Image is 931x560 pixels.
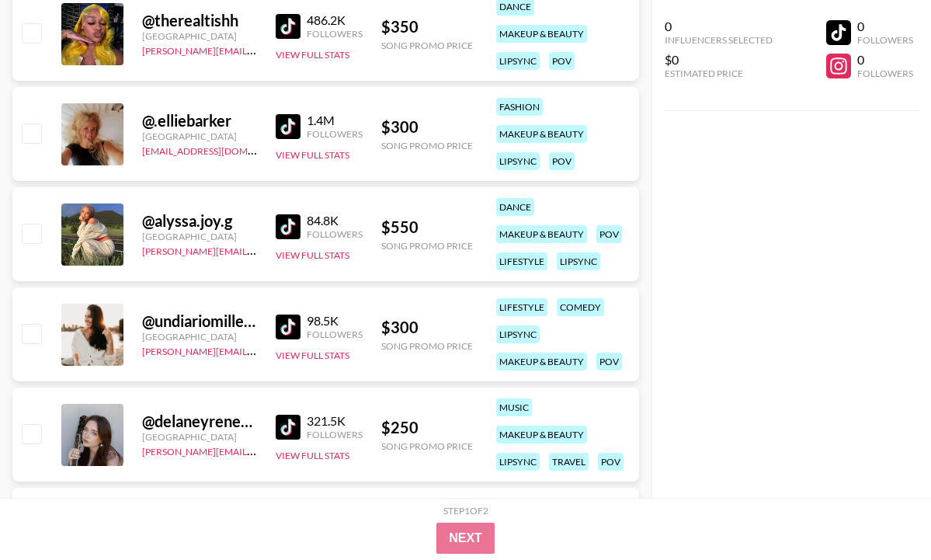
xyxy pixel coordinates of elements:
[381,117,473,137] div: $ 300
[665,19,773,34] div: 0
[496,353,587,370] div: makeup & beauty
[496,252,547,270] div: lifestyle
[857,34,913,46] div: Followers
[443,505,488,517] div: Step 1 of 2
[307,128,363,140] div: Followers
[307,329,363,340] div: Followers
[496,198,534,216] div: dance
[381,318,473,337] div: $ 300
[142,142,298,157] a: [EMAIL_ADDRESS][DOMAIN_NAME]
[307,213,363,228] div: 84.8K
[276,315,300,339] img: TikTok
[381,17,473,37] div: $ 350
[496,298,547,316] div: lifestyle
[598,453,624,471] div: pov
[276,49,349,61] button: View Full Stats
[276,114,300,139] img: TikTok
[142,231,257,242] div: [GEOGRAPHIC_DATA]
[276,249,349,261] button: View Full Stats
[857,19,913,34] div: 0
[665,34,773,46] div: Influencers Selected
[496,98,543,116] div: fashion
[142,30,257,42] div: [GEOGRAPHIC_DATA]
[549,152,575,170] div: pov
[496,25,587,43] div: makeup & beauty
[142,431,257,443] div: [GEOGRAPHIC_DATA]
[549,52,575,70] div: pov
[142,11,257,30] div: @ therealtishh
[557,298,604,316] div: comedy
[276,14,300,39] img: TikTok
[142,311,257,331] div: @ undiariomillennial
[381,217,473,237] div: $ 550
[496,453,540,471] div: lipsync
[857,68,913,79] div: Followers
[142,242,372,257] a: [PERSON_NAME][EMAIL_ADDRESS][DOMAIN_NAME]
[142,111,257,130] div: @ .elliebarker
[276,415,300,440] img: TikTok
[381,440,473,452] div: Song Promo Price
[381,340,473,352] div: Song Promo Price
[496,225,587,243] div: makeup & beauty
[307,28,363,40] div: Followers
[276,450,349,461] button: View Full Stats
[381,40,473,51] div: Song Promo Price
[142,343,446,357] a: [PERSON_NAME][EMAIL_ADDRESS][PERSON_NAME][DOMAIN_NAME]
[436,523,495,554] button: Next
[276,350,349,361] button: View Full Stats
[307,313,363,329] div: 98.5K
[496,52,540,70] div: lipsync
[307,228,363,240] div: Followers
[557,252,600,270] div: lipsync
[596,353,622,370] div: pov
[549,453,589,471] div: travel
[142,331,257,343] div: [GEOGRAPHIC_DATA]
[142,412,257,431] div: @ delaneyreneemusic
[665,68,773,79] div: Estimated Price
[496,398,532,416] div: music
[381,140,473,151] div: Song Promo Price
[307,113,363,128] div: 1.4M
[307,12,363,28] div: 486.2K
[496,125,587,143] div: makeup & beauty
[142,443,372,457] a: [PERSON_NAME][EMAIL_ADDRESS][DOMAIN_NAME]
[142,42,372,57] a: [PERSON_NAME][EMAIL_ADDRESS][DOMAIN_NAME]
[307,413,363,429] div: 321.5K
[857,52,913,68] div: 0
[596,225,622,243] div: pov
[276,214,300,239] img: TikTok
[142,130,257,142] div: [GEOGRAPHIC_DATA]
[381,418,473,437] div: $ 250
[496,325,540,343] div: lipsync
[496,152,540,170] div: lipsync
[276,149,349,161] button: View Full Stats
[665,52,773,68] div: $0
[381,240,473,252] div: Song Promo Price
[142,211,257,231] div: @ alyssa.joy.g
[307,429,363,440] div: Followers
[496,426,587,443] div: makeup & beauty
